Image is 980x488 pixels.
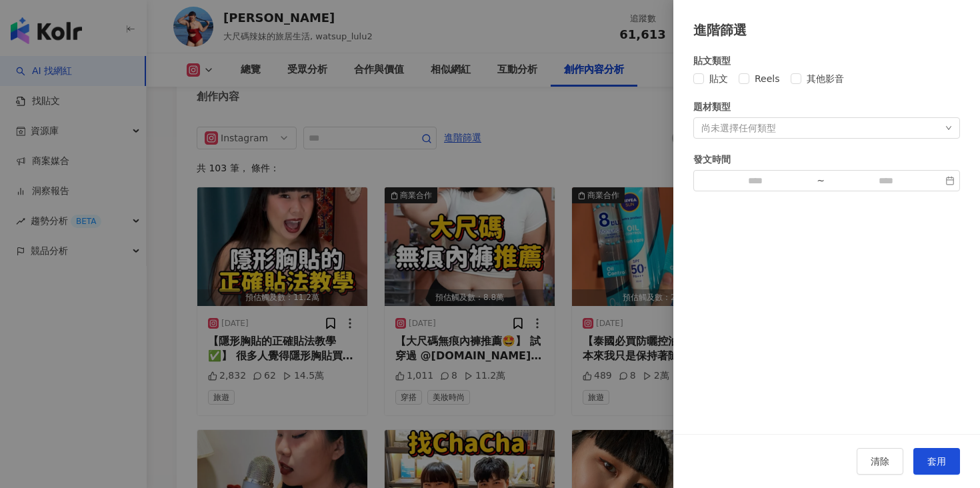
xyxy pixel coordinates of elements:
div: ~ [811,176,830,185]
span: down [945,125,952,131]
div: 題材類型 [693,99,960,114]
button: 清除 [857,448,903,475]
span: 套用 [927,456,946,467]
span: 清除 [871,456,889,467]
div: 貼文類型 [693,53,960,68]
span: 貼文 [704,71,733,86]
span: Reels [749,71,785,86]
span: 其他影音 [801,71,849,86]
button: 套用 [913,448,960,475]
div: 進階篩選 [693,20,960,40]
div: 尚未選擇任何類型 [701,123,776,133]
div: 發文時間 [693,152,960,167]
